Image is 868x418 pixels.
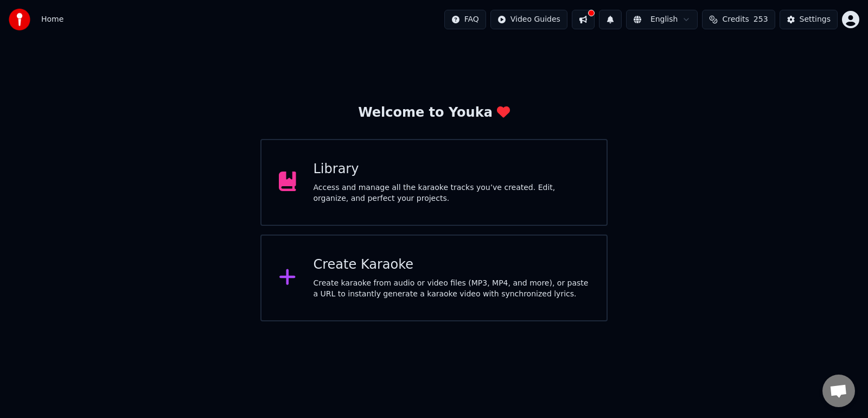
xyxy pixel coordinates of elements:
[41,14,63,25] span: Home
[358,104,510,122] div: Welcome to Youka
[9,9,30,30] img: youka
[314,278,590,300] div: Create karaoke from audio or video files (MP3, MP4, and more), or paste a URL to instantly genera...
[822,375,855,407] a: Open chat
[754,14,768,25] span: 253
[444,10,486,29] button: FAQ
[800,14,831,25] div: Settings
[780,10,838,29] button: Settings
[314,161,590,178] div: Library
[490,10,567,29] button: Video Guides
[722,14,749,25] span: Credits
[314,182,590,204] div: Access and manage all the karaoke tracks you’ve created. Edit, organize, and perfect your projects.
[314,256,590,274] div: Create Karaoke
[41,14,63,25] nav: breadcrumb
[702,10,775,29] button: Credits253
